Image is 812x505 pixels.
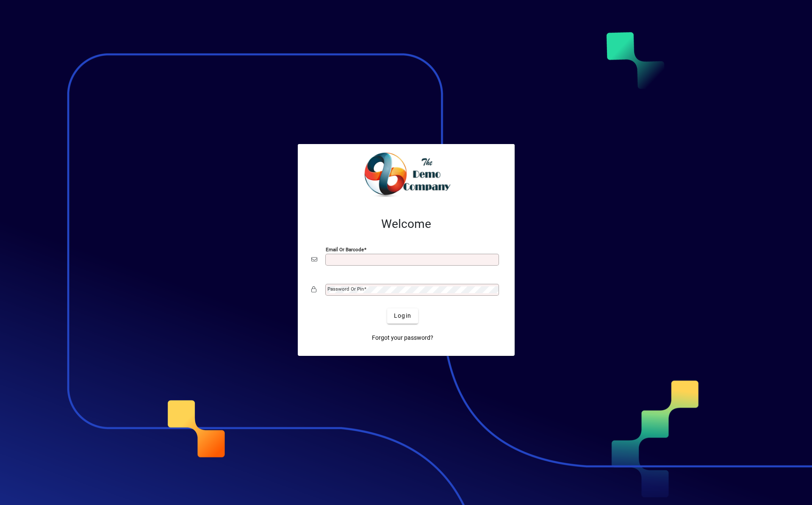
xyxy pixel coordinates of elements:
a: Forgot your password? [369,330,437,346]
mat-label: Email or Barcode [326,246,364,252]
span: Forgot your password? [372,333,433,342]
h2: Welcome [311,217,501,231]
mat-label: Password or Pin [327,286,364,292]
button: Login [387,308,418,324]
span: Login [394,311,411,320]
